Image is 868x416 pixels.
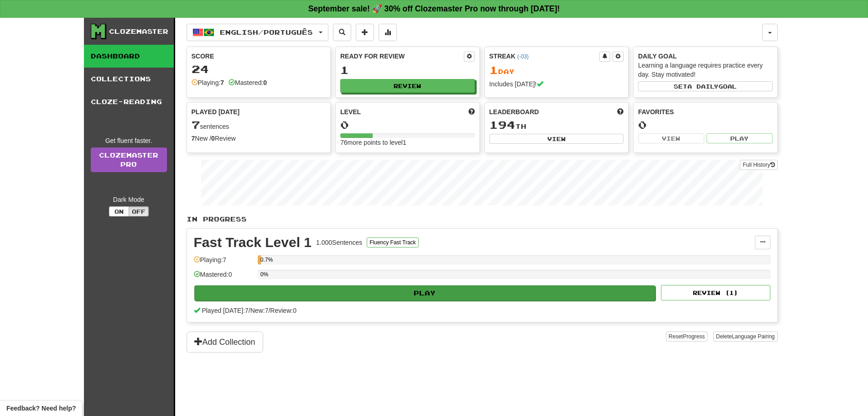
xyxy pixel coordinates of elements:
span: / [249,307,250,314]
button: Seta dailygoal [638,81,773,91]
div: 0.7% [260,255,261,264]
button: On [109,206,129,216]
strong: 7 [220,79,224,86]
a: Cloze-Reading [84,90,174,113]
strong: September sale! 🚀 30% off Clozemaster Pro now through [DATE]! [308,4,560,13]
button: Search sentences [333,24,351,41]
button: Play [707,133,773,143]
div: 0 [340,119,475,131]
span: Language Pairing [732,333,774,340]
p: In Progress [187,215,778,224]
strong: 0 [263,79,267,86]
div: Streak [489,52,600,61]
div: Daily Goal [638,52,773,61]
div: 76 more points to level 1 [340,138,475,147]
div: Favorites [638,107,773,116]
div: Day [489,64,624,76]
button: View [638,133,704,143]
button: Fluency Fast Track [367,237,418,247]
button: Play [194,285,656,301]
button: Review [340,79,475,93]
div: Fast Track Level 1 [194,236,312,249]
a: (-03) [517,53,529,60]
div: Dark Mode [91,195,167,204]
span: / [268,307,270,314]
div: Learning a language requires practice every day. Stay motivated! [638,61,773,79]
span: Leaderboard [489,107,539,116]
span: Played [DATE]: 7 [202,307,248,314]
button: Full History [740,160,777,170]
a: Dashboard [84,45,174,68]
button: DeleteLanguage Pairing [713,332,778,342]
button: More stats [379,24,397,41]
div: Get fluent faster. [91,136,167,145]
button: Add sentence to collection [356,24,374,41]
span: This week in points, UTC [617,107,624,116]
a: ClozemasterPro [91,147,167,172]
div: Score [192,52,326,61]
span: Played [DATE] [192,107,240,116]
div: Mastered: [229,78,267,87]
div: New / Review [192,134,326,143]
a: Collections [84,68,174,90]
button: English/Português [187,24,328,41]
button: Add Collection [187,332,263,353]
div: Playing: [192,78,224,87]
span: Review: 0 [270,307,296,314]
span: 7 [192,118,200,131]
div: 24 [192,63,326,75]
strong: 0 [211,135,215,142]
span: New: 7 [250,307,269,314]
div: 1 [340,64,475,76]
div: Mastered: 0 [194,270,253,285]
div: 1.000 Sentences [316,238,362,247]
button: View [489,134,624,144]
div: Playing: 7 [194,255,253,270]
div: th [489,119,624,131]
div: sentences [192,119,326,131]
span: 1 [489,63,498,76]
div: Includes [DATE]! [489,79,624,89]
span: 194 [489,118,515,131]
span: Progress [683,333,705,340]
span: a daily [687,83,718,90]
span: Open feedback widget [6,404,76,413]
div: Clozemaster [109,27,168,36]
div: Ready for Review [340,52,464,61]
span: English / Português [220,28,313,36]
span: Score more points to level up [468,107,475,116]
strong: 7 [192,135,195,142]
span: Level [340,107,361,116]
button: ResetProgress [666,332,707,342]
button: Review (1) [661,285,770,300]
div: 0 [638,119,773,131]
button: Off [129,206,149,216]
